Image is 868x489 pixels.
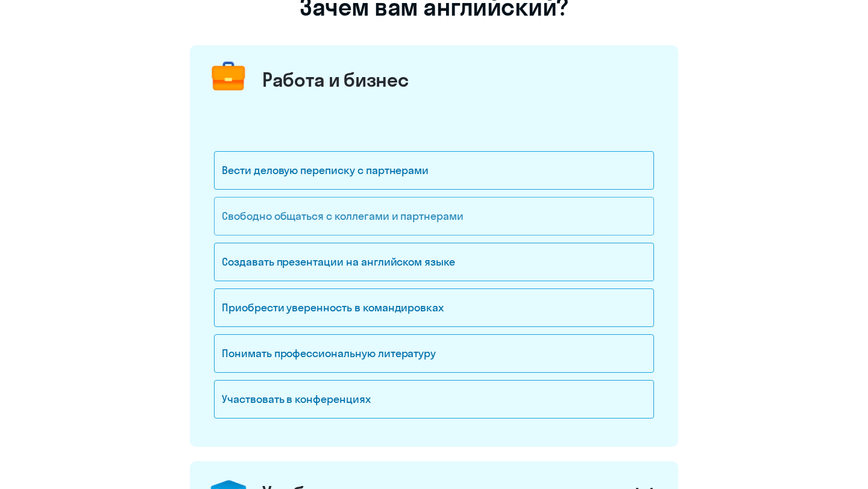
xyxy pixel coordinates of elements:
[214,334,654,373] div: Понимать профессиональную литературу
[262,67,409,92] div: Работа и бизнес
[214,288,654,327] div: Приобрести уверенность в командировках
[206,55,251,99] img: briefcase.png
[214,197,654,235] div: Свободно общаться с коллегами и партнерами
[214,151,654,190] div: Вести деловую переписку с партнерами
[214,380,654,419] div: Участвовать в конференциях
[214,243,654,281] div: Создавать презентации на английском языке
